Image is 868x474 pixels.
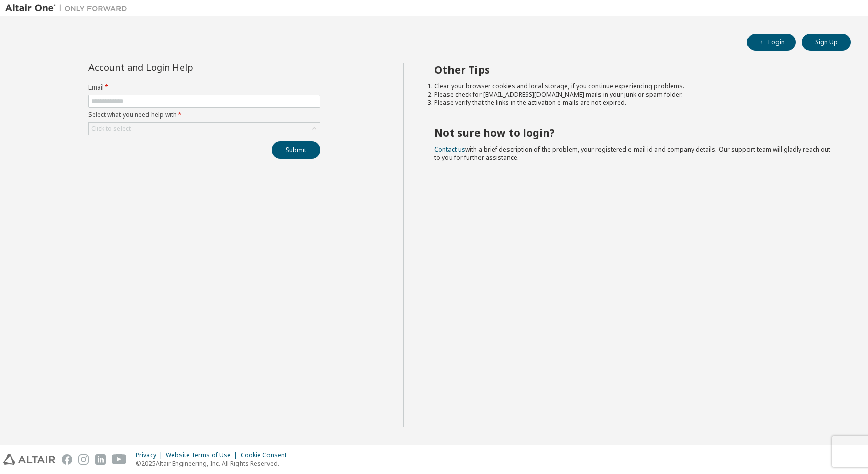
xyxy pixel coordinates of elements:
button: Login [747,34,796,51]
div: Privacy [136,451,166,459]
img: instagram.svg [78,454,89,465]
div: Click to select [91,125,131,133]
a: Contact us [434,145,465,154]
span: with a brief description of the problem, your registered e-mail id and company details. Our suppo... [434,145,830,162]
h2: Not sure how to login? [434,126,832,139]
div: Website Terms of Use [166,451,241,459]
button: Submit [272,141,320,159]
li: Please check for [EMAIL_ADDRESS][DOMAIN_NAME] mails in your junk or spam folder. [434,91,832,99]
img: linkedin.svg [95,454,106,465]
label: Email [88,83,320,92]
img: facebook.svg [62,454,72,465]
img: altair_logo.svg [3,454,55,465]
div: Click to select [89,123,320,135]
h2: Other Tips [434,63,832,76]
div: Cookie Consent [241,451,293,459]
button: Sign Up [802,34,851,51]
img: youtube.svg [112,454,127,465]
div: Account and Login Help [88,63,274,71]
p: © 2025 Altair Engineering, Inc. All Rights Reserved. [136,459,293,468]
li: Please verify that the links in the activation e-mails are not expired. [434,99,832,107]
label: Select what you need help with [88,111,320,119]
li: Clear your browser cookies and local storage, if you continue experiencing problems. [434,82,832,91]
img: Altair One [5,3,132,13]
